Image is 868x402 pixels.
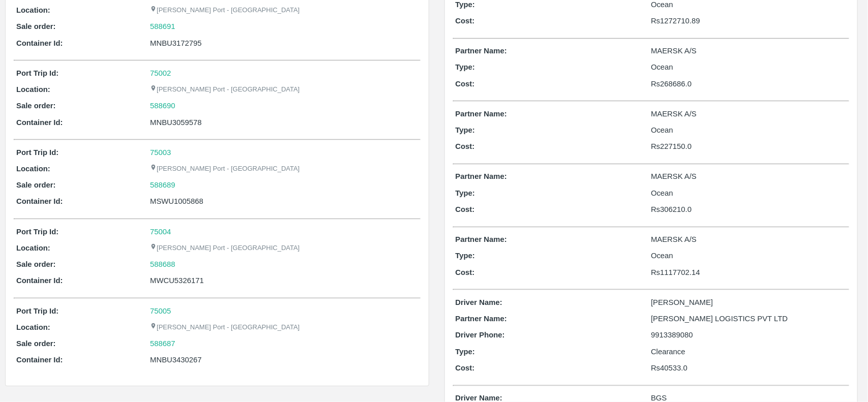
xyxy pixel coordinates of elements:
div: MNBU3430267 [150,354,417,365]
p: [PERSON_NAME] [651,297,847,308]
b: Partner Name: [456,47,507,55]
p: Rs 40533.0 [651,362,847,374]
b: Container Id: [16,118,63,127]
b: Type: [456,348,475,356]
b: Sale order: [16,339,56,348]
p: Rs 227150.0 [651,141,847,152]
b: Sale order: [16,260,56,268]
p: Ocean [651,188,847,199]
b: Sale order: [16,22,56,30]
b: Cost: [456,205,475,213]
p: Ocean [651,125,847,136]
a: 588689 [150,179,175,191]
b: Sale order: [16,102,56,110]
b: Location: [16,323,50,331]
b: Partner Name: [456,235,507,243]
a: 75002 [150,69,171,77]
b: Type: [456,1,475,9]
b: Type: [456,63,475,71]
p: MAERSK A/S [651,171,847,182]
b: Cost: [456,17,475,25]
b: Cost: [456,142,475,150]
p: 9913389080 [651,329,847,341]
b: Driver Name: [456,298,502,306]
a: 588687 [150,338,175,349]
p: [PERSON_NAME] Port - [GEOGRAPHIC_DATA] [150,323,300,332]
a: 588688 [150,259,175,270]
b: Type: [456,126,475,134]
b: Container Id: [16,197,63,205]
b: Partner Name: [456,110,507,118]
b: Partner Name: [456,172,507,180]
b: Location: [16,85,50,94]
p: Rs 1117702.14 [651,267,847,278]
p: MAERSK A/S [651,108,847,119]
b: Location: [16,165,50,173]
b: Location: [16,6,50,14]
b: Driver Phone: [456,331,505,339]
a: 588691 [150,21,175,32]
p: MAERSK A/S [651,234,847,245]
p: Clearance [651,346,847,357]
div: MNBU3059578 [150,117,417,128]
b: Port Trip Id: [16,228,58,236]
p: Ocean [651,61,847,73]
b: Cost: [456,364,475,372]
b: Container Id: [16,356,63,364]
a: 75004 [150,228,171,236]
b: Port Trip Id: [16,148,58,157]
p: [PERSON_NAME] Port - [GEOGRAPHIC_DATA] [150,85,300,95]
p: MAERSK A/S [651,45,847,56]
b: Location: [16,244,50,252]
b: Port Trip Id: [16,69,58,77]
b: Container Id: [16,39,63,47]
b: Type: [456,189,475,197]
b: Cost: [456,80,475,88]
a: 588690 [150,100,175,111]
p: [PERSON_NAME] Port - [GEOGRAPHIC_DATA] [150,164,300,174]
b: Partner Name: [456,315,507,323]
div: MSWU1005868 [150,196,417,207]
b: Cost: [456,268,475,276]
p: Ocean [651,250,847,261]
b: Sale order: [16,181,56,189]
b: Container Id: [16,276,63,285]
p: Rs 1272710.89 [651,15,847,26]
b: Driver Name: [456,394,502,402]
p: Rs 306210.0 [651,204,847,215]
a: 75003 [150,148,171,157]
a: 75005 [150,307,171,315]
p: Rs 268686.0 [651,78,847,89]
p: [PERSON_NAME] LOGISTICS PVT LTD [651,313,847,324]
b: Type: [456,252,475,260]
p: [PERSON_NAME] Port - [GEOGRAPHIC_DATA] [150,243,300,253]
p: [PERSON_NAME] Port - [GEOGRAPHIC_DATA] [150,6,300,15]
b: Port Trip Id: [16,307,58,315]
div: MWCU5326171 [150,275,417,286]
div: MNBU3172795 [150,38,417,49]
